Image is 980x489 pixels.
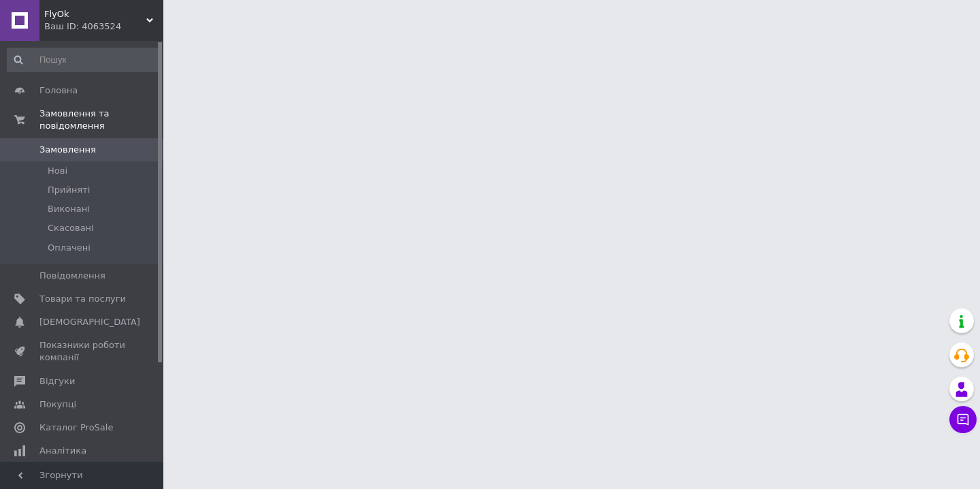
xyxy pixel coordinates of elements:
span: Покупці [39,398,76,411]
span: Повідомлення [39,270,105,282]
span: Головна [39,84,78,97]
span: FlyOk [44,8,146,20]
span: Оплачені [48,242,91,254]
button: Чат з покупцем [949,406,977,433]
span: Аналітика [39,445,86,457]
span: Скасовані [48,222,94,234]
span: Виконані [48,203,90,215]
div: Ваш ID: 4063524 [44,20,163,33]
span: [DEMOGRAPHIC_DATA] [39,316,140,328]
span: Замовлення [39,144,96,156]
span: Показники роботи компанії [39,339,126,364]
span: Каталог ProSale [39,422,113,434]
span: Відгуки [39,375,75,388]
span: Товари та послуги [39,293,126,305]
span: Нові [48,165,67,177]
span: Замовлення та повідомлення [39,108,163,132]
input: Пошук [7,48,161,72]
span: Прийняті [48,184,90,196]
